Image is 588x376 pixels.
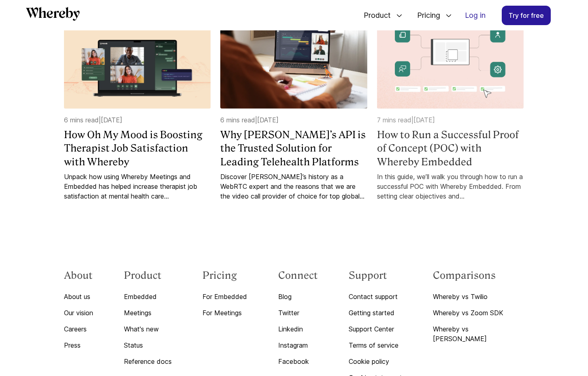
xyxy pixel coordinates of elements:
[278,324,318,334] a: Linkedin
[433,292,524,301] a: Whereby vs Twilio
[220,128,367,169] a: Why [PERSON_NAME]’s API is the Trusted Solution for Leading Telehealth Platforms
[124,308,172,318] a: Meetings
[64,172,211,201] a: Unpack how using Whereby Meetings and Embedded has helped increase therapist job satisfaction at ...
[124,292,172,301] a: Embedded
[202,308,247,318] a: For Meetings
[202,292,247,301] a: For Embedded
[349,269,402,282] h3: Support
[124,357,172,366] a: Reference docs
[433,308,524,318] a: Whereby vs Zoom SDK
[26,7,80,21] svg: Whereby
[349,340,402,350] a: Terms of service
[377,172,524,201] a: In this guide, we’ll walk you through how to run a successful POC with Whereby Embedded. From set...
[202,269,247,282] h3: Pricing
[433,269,524,282] h3: Comparisons
[278,340,318,350] a: Instagram
[278,269,318,282] h3: Connect
[220,115,367,125] p: 6 mins read | [DATE]
[278,308,318,318] a: Twitter
[64,128,211,169] a: How Oh My Mood is Boosting Therapist Job Satisfaction with Whereby
[349,292,402,301] a: Contact support
[433,324,524,344] a: Whereby vs [PERSON_NAME]
[377,128,524,169] a: How to Run a Successful Proof of Concept (POC) with Whereby Embedded
[64,324,93,334] a: Careers
[124,269,172,282] h3: Product
[349,308,402,318] a: Getting started
[26,7,80,23] a: Whereby
[64,340,93,350] a: Press
[124,324,172,334] a: What's new
[64,292,93,301] a: About us
[64,269,93,282] h3: About
[409,2,442,29] span: Pricing
[64,308,93,318] a: Our vision
[278,357,318,366] a: Facebook
[64,115,211,125] p: 6 mins read | [DATE]
[220,172,367,201] a: Discover [PERSON_NAME]’s history as a WebRTC expert and the reasons that we are the video call pr...
[356,2,393,29] span: Product
[502,6,551,25] a: Try for free
[278,292,318,301] a: Blog
[349,357,402,366] a: Cookie policy
[349,324,402,334] a: Support Center
[124,340,172,350] a: Status
[377,115,524,125] p: 7 mins read | [DATE]
[458,6,492,25] a: Log in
